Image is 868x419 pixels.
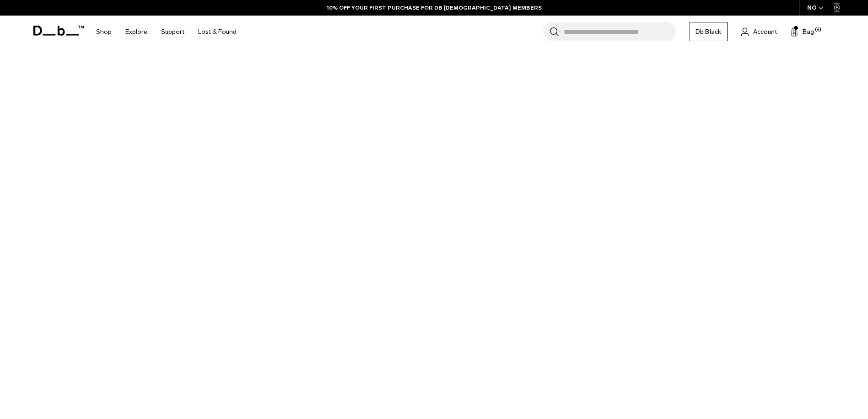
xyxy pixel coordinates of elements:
a: Support [161,16,184,48]
button: Bag (4) [791,26,814,37]
a: Shop [96,16,112,48]
nav: Main Navigation [89,16,243,48]
a: Account [741,26,777,37]
span: (4) [815,26,821,34]
span: Bag [803,27,814,37]
a: Db Black [690,22,728,41]
a: 10% OFF YOUR FIRST PURCHASE FOR DB [DEMOGRAPHIC_DATA] MEMBERS [327,4,542,12]
span: Account [753,27,777,37]
a: Lost & Found [198,16,237,48]
a: Explore [125,16,147,48]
